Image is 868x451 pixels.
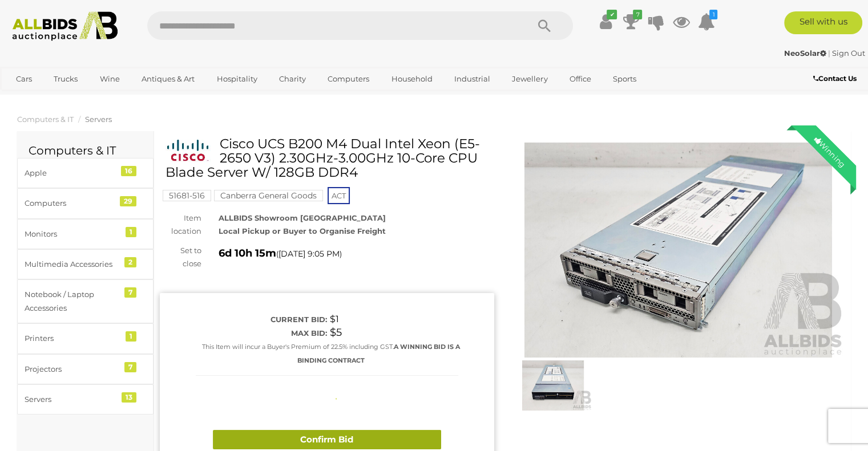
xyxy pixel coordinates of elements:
h1: Cisco UCS B200 M4 Dual Intel Xeon (E5-2650 V3) 2.30GHz-3.00GHz 10-Core CPU Blade Server W/ 128GB ... [165,137,491,180]
div: Max bid: [196,327,327,340]
div: Multimedia Accessories [25,258,119,271]
strong: NeoSolar [784,48,826,58]
button: Confirm Bid [213,430,441,450]
a: Sports [605,70,644,88]
div: Winning [804,125,856,178]
a: Monitors 1 [17,219,154,249]
mark: 51681-516 [163,190,211,201]
a: Antiques & Art [134,70,202,88]
div: 1 [126,227,136,237]
h2: Computers & IT [29,144,142,157]
a: Sign Out [832,48,865,58]
mark: Canberra General Goods [214,190,323,201]
b: A WINNING BID IS A BINDING CONTRACT [297,343,460,364]
img: Cisco UCS B200 M4 Dual Intel Xeon (E5-2650 V3) 2.30GHz-3.00GHz 10-Core CPU Blade Server W/ 128GB ... [511,143,846,357]
img: Cisco UCS B200 M4 Dual Intel Xeon (E5-2650 V3) 2.30GHz-3.00GHz 10-Core CPU Blade Server W/ 128GB ... [165,140,211,162]
a: Computers [320,70,377,88]
i: 1 [709,10,717,19]
a: Servers [85,115,112,124]
a: Notebook / Laptop Accessories 7 [17,279,154,323]
a: Industrial [447,70,498,88]
a: Servers 13 [17,384,154,415]
div: 7 [124,287,136,298]
a: Wine [92,70,127,88]
b: Contact Us [813,74,857,83]
i: ✔ [607,10,617,19]
img: Allbids.com.au [6,11,124,41]
div: Notebook / Laptop Accessories [25,288,119,315]
div: 2 [124,257,136,267]
strong: ALLBIDS Showroom [GEOGRAPHIC_DATA] [219,213,386,222]
div: 29 [120,196,136,206]
a: Charity [272,70,313,88]
a: 7 [622,11,639,32]
a: Canberra General Goods [214,191,323,200]
a: Apple 16 [17,158,154,188]
i: 7 [633,10,642,19]
div: Servers [25,393,119,406]
a: Multimedia Accessories 2 [17,249,154,279]
small: This Item will incur a Buyer's Premium of 22.5% including GST. [202,343,460,364]
a: 51681-516 [163,191,211,200]
a: 1 [697,11,714,32]
a: Jewellery [504,70,555,88]
a: Contact Us [813,72,859,85]
a: Computers 29 [17,188,154,218]
div: Item location [151,212,210,238]
div: Computers [25,197,119,210]
div: Current bid: [196,313,327,326]
span: $1 [330,314,339,324]
div: Apple [25,166,119,180]
span: [DATE] 9:05 PM [278,249,340,259]
div: 7 [124,362,136,372]
img: Cisco UCS B200 M4 Dual Intel Xeon (E5-2650 V3) 2.30GHz-3.00GHz 10-Core CPU Blade Server W/ 128GB ... [514,360,592,411]
strong: 6d 10h 15m [219,247,276,259]
a: Office [562,70,599,88]
a: NeoSolar [784,48,828,58]
span: ( ) [276,249,342,258]
div: Monitors [25,227,119,241]
div: Set to close [151,244,210,271]
a: ✔ [597,11,614,32]
strong: Local Pickup or Buyer to Organise Freight [219,226,386,235]
a: [GEOGRAPHIC_DATA] [9,88,104,107]
a: Sell with us [784,11,862,34]
span: ACT [328,187,350,204]
div: 1 [126,331,136,342]
a: Hospitality [209,70,265,88]
span: | [828,48,830,58]
a: Cars [9,70,39,88]
a: Projectors 7 [17,354,154,384]
div: Projectors [25,363,119,376]
div: 13 [122,392,136,403]
button: Search [516,11,573,40]
a: Computers & IT [17,115,74,124]
a: Trucks [46,70,85,88]
div: 16 [121,166,136,176]
a: Printers 1 [17,323,154,354]
a: Household [384,70,440,88]
div: Printers [25,332,119,345]
span: $5 [330,326,342,339]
